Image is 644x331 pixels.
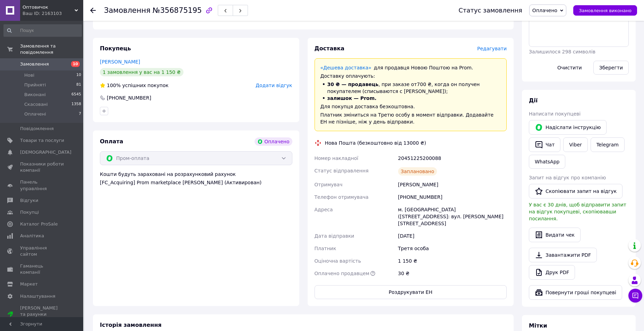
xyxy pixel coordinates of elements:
[256,83,292,88] span: Додати відгук
[100,138,123,145] span: Оплата
[529,248,597,262] a: Завантажити PDF
[397,152,508,164] div: 20451225200088
[579,8,632,13] span: Замовлення виконано
[100,82,169,89] div: успішних покупок
[107,83,121,88] span: 100%
[315,155,359,161] span: Номер накладної
[529,184,622,198] button: Скопіювати запит на відгук
[320,73,501,79] div: Доставку оплачують:
[20,245,64,257] span: Управління сайтом
[529,322,547,329] span: Мітки
[315,271,370,276] span: Оплачено продавцем
[106,94,152,101] div: [PHONE_NUMBER]
[529,137,560,152] button: Чат
[20,293,55,299] span: Налаштування
[20,221,58,227] span: Каталог ProSale
[71,101,81,108] span: 1358
[20,161,64,173] span: Показники роботи компанії
[315,258,361,264] span: Оціночна вартість
[529,155,565,169] a: WhatsApp
[573,5,637,16] button: Замовлення виконано
[315,207,333,212] span: Адреса
[532,8,557,13] span: Оплачено
[397,242,508,255] div: Третя особа
[20,61,49,67] span: Замовлення
[315,246,336,251] span: Платник
[20,263,64,275] span: Гаманець компанії
[397,203,508,230] div: м. [GEOGRAPHIC_DATA] ([STREET_ADDRESS]: вул. [PERSON_NAME][STREET_ADDRESS]
[23,10,83,17] div: Ваш ID: 2163103
[551,61,588,75] button: Очистити
[327,95,377,101] span: залишок — Prom.
[24,111,46,117] span: Оплачені
[20,43,83,56] span: Замовлення та повідомлення
[320,64,501,71] div: для продавця Новою Поштою на Prom.
[320,111,501,125] div: Платник зміниться на Третю особу в момент відправки. Додавайте ЕН не пізніше, ніж у день відправки.
[20,197,38,204] span: Відгуки
[529,202,626,221] span: У вас є 30 днів, щоб відправити запит на відгук покупцеві, скопіювавши посилання.
[24,72,34,78] span: Нові
[315,168,369,173] span: Статус відправлення
[315,194,369,200] span: Телефон отримувача
[529,285,622,300] button: Повернути гроші покупцеві
[23,4,75,10] span: Оптовичок
[20,305,64,324] span: [PERSON_NAME] та рахунки
[90,7,96,14] div: Повернутися назад
[3,24,82,37] input: Пошук
[397,178,508,191] div: [PERSON_NAME]
[320,65,371,70] a: «Дешева доставка»
[255,137,292,146] div: Оплачено
[100,68,183,76] div: 1 замовлення у вас на 1 150 ₴
[100,322,162,328] span: Історія замовлення
[323,139,428,146] div: Нова Пошта (безкоштовно від 13000 ₴)
[563,137,587,152] a: Viber
[100,179,292,186] div: [FC_Acquiring] Prom marketplace [PERSON_NAME] (Активирован)
[153,6,202,15] span: №356875195
[315,233,354,239] span: Дата відправки
[315,285,507,299] button: Роздрукувати ЕН
[529,265,575,280] a: Друк PDF
[593,61,629,75] button: Зберегти
[529,111,581,117] span: Написати покупцеві
[327,82,379,87] span: 30 ₴ — продавець
[398,167,437,176] div: Заплановано
[76,82,81,88] span: 81
[320,103,501,110] div: Для покупця доставка безкоштовна.
[24,82,46,88] span: Прийняті
[71,61,80,67] span: 10
[24,101,48,108] span: Скасовані
[397,191,508,203] div: [PHONE_NUMBER]
[477,46,507,51] span: Редагувати
[20,281,38,287] span: Маркет
[591,137,625,152] a: Telegram
[20,233,44,239] span: Аналітика
[100,59,140,65] a: [PERSON_NAME]
[24,92,46,98] span: Виконані
[628,289,642,303] button: Чат з покупцем
[100,45,131,52] span: Покупець
[529,228,581,242] button: Видати чек
[458,7,522,14] div: Статус замовлення
[20,179,64,192] span: Панель управління
[20,209,39,215] span: Покупці
[529,175,606,180] span: Запит на відгук про компанію
[315,45,345,52] span: Доставка
[320,81,501,95] li: , при заказе от 700 ₴ , когда он получен покупателем (списываются с [PERSON_NAME]);
[529,97,538,104] span: Дії
[76,72,81,78] span: 10
[315,182,343,187] span: Отримувач
[20,137,64,144] span: Товари та послуги
[397,255,508,267] div: 1 150 ₴
[529,49,595,54] span: Залишилося 298 символів
[104,6,151,15] span: Замовлення
[79,111,81,117] span: 7
[529,120,607,135] button: Надіслати інструкцію
[397,230,508,242] div: [DATE]
[397,267,508,280] div: 30 ₴
[529,10,629,47] textarea: 15
[20,149,71,155] span: [DEMOGRAPHIC_DATA]
[20,126,54,132] span: Повідомлення
[100,171,292,186] div: Кошти будуть зараховані на розрахунковий рахунок
[71,92,81,98] span: 6545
